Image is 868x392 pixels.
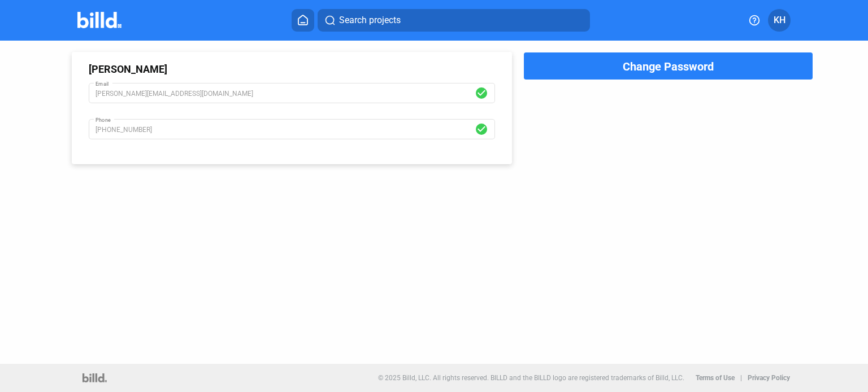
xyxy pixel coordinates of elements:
p: © 2025 Billd, LLC. All rights reserved. BILLD and the BILLD logo are registered trademarks of Bil... [378,374,684,382]
button: KH [768,9,791,32]
mat-icon: check_circle [475,122,491,135]
span: Search projects [339,14,401,27]
b: Privacy Policy [748,374,790,382]
button: Search projects [318,9,590,32]
img: Billd Company Logo [77,12,122,28]
div: [PERSON_NAME] [89,63,495,75]
span: Change Password [623,60,714,73]
span: KH [774,14,785,27]
img: logo [83,373,107,382]
b: Terms of Use [696,374,735,382]
mat-icon: check_circle [475,86,491,99]
button: Change Password [523,52,813,80]
input: (XXX) XXX-XXXX [96,120,475,136]
p: | [740,374,742,382]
